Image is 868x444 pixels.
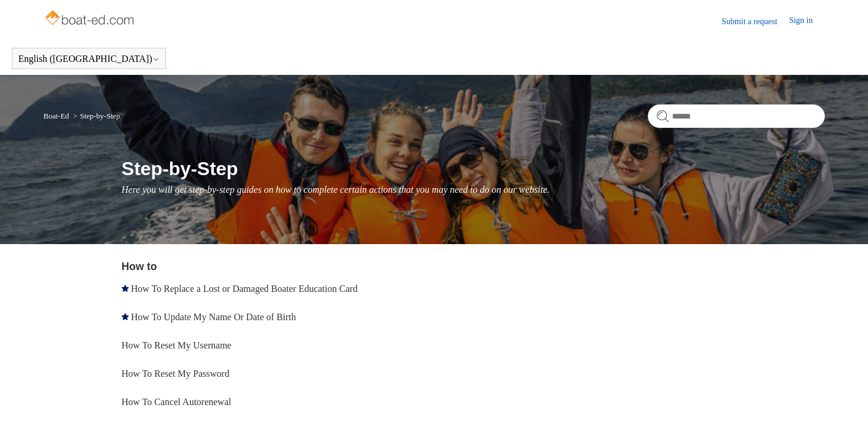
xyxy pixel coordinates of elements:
button: English ([GEOGRAPHIC_DATA]) [18,54,159,64]
a: How To Replace a Lost or Damaged Boater Education Card [131,284,358,294]
a: How To Cancel Autorenewal [122,397,231,407]
a: How To Update My Name Or Date of Birth [131,312,296,322]
a: How To Reset My Password [122,369,230,379]
input: Search [648,104,825,128]
svg: Promoted article [122,313,129,320]
img: Boat-Ed Help Center home page [44,7,138,31]
a: Boat-Ed [44,111,69,120]
a: How to [122,261,157,272]
li: Boat-Ed [44,111,71,120]
p: Here you will get step-by-step guides on how to complete certain actions that you may need to do ... [122,183,825,197]
a: How To Reset My Username [122,340,231,350]
a: Submit a request [722,15,789,28]
a: Sign in [789,14,824,28]
svg: Promoted article [122,285,129,292]
div: Live chat [828,404,859,435]
li: Step-by-Step [71,111,120,120]
h1: Step-by-Step [122,154,825,183]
